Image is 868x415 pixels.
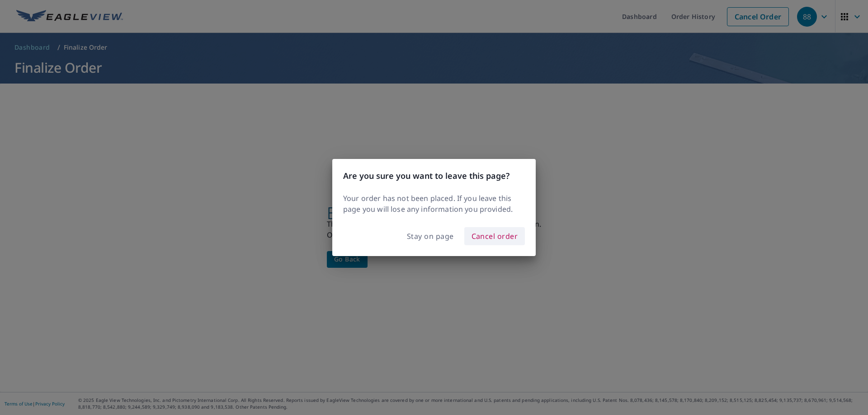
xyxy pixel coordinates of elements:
[400,228,461,245] button: Stay on page
[407,230,454,242] span: Stay on page
[472,230,518,242] span: Cancel order
[343,170,525,182] h3: Are you sure you want to leave this page?
[343,193,525,214] p: Your order has not been placed. If you leave this page you will lose any information you provided.
[464,227,525,245] button: Cancel order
